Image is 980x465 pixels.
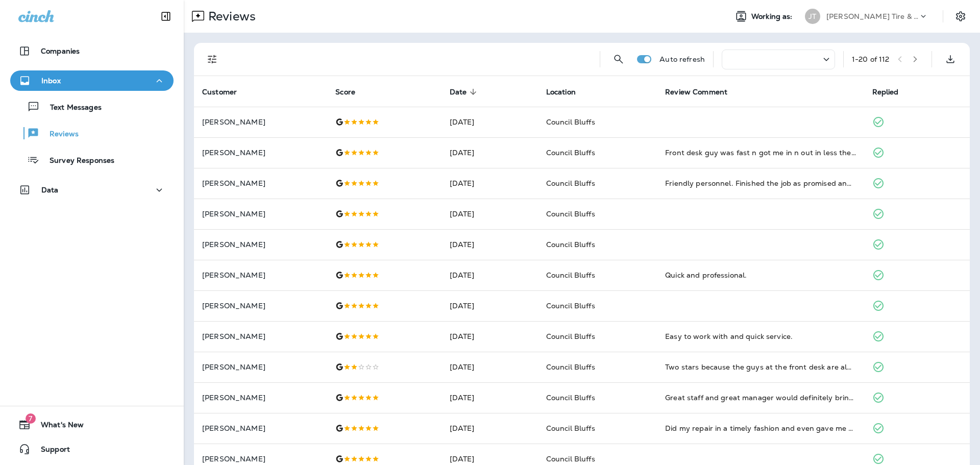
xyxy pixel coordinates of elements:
[442,321,538,352] td: [DATE]
[450,87,480,96] span: Date
[546,240,595,249] span: Council Bluffs
[546,179,595,188] span: Council Bluffs
[546,301,595,310] span: Council Bluffs
[202,424,319,432] p: [PERSON_NAME]
[872,88,899,96] span: Replied
[202,271,319,279] p: [PERSON_NAME]
[10,180,174,200] button: Data
[546,148,595,157] span: Council Bluffs
[335,87,369,96] span: Score
[608,49,629,69] button: Search Reviews
[10,439,174,459] button: Support
[10,149,174,170] button: Survey Responses
[546,393,595,402] span: Council Bluffs
[665,270,855,280] div: Quick and professional.
[41,77,61,85] p: Inbox
[546,117,595,127] span: Council Bluffs
[202,363,319,371] p: [PERSON_NAME]
[442,382,538,413] td: [DATE]
[10,123,174,144] button: Reviews
[442,413,538,444] td: [DATE]
[202,210,319,218] p: [PERSON_NAME]
[852,55,890,63] div: 1 - 20 of 112
[39,130,79,139] p: Reviews
[10,70,174,91] button: Inbox
[665,393,855,403] div: Great staff and great manager would definitely bring my truck here again!
[202,118,319,126] p: [PERSON_NAME]
[665,362,855,372] div: Two stars because the guys at the front desk are always the most professional and nice guys. Howe...
[442,260,538,290] td: [DATE]
[665,423,855,433] div: Did my repair in a timely fashion and even gave me a discount. Which I gracefully appreciate. Tha...
[41,186,59,194] p: Data
[202,394,319,402] p: [PERSON_NAME]
[202,49,223,69] button: Filters
[665,87,741,96] span: Review Comment
[665,88,727,96] span: Review Comment
[202,87,250,96] span: Customer
[10,414,174,435] button: 7What's New
[31,421,84,433] span: What's New
[442,199,538,229] td: [DATE]
[202,332,319,340] p: [PERSON_NAME]
[202,302,319,310] p: [PERSON_NAME]
[546,454,595,463] span: Council Bluffs
[659,55,705,63] p: Auto refresh
[442,168,538,199] td: [DATE]
[442,229,538,260] td: [DATE]
[442,290,538,321] td: [DATE]
[202,455,319,463] p: [PERSON_NAME]
[442,137,538,168] td: [DATE]
[26,413,36,424] span: 7
[546,87,589,96] span: Location
[202,179,319,187] p: [PERSON_NAME]
[39,156,114,166] p: Survey Responses
[751,12,795,21] span: Working as:
[665,148,855,158] div: Front desk guy was fast n got me in n out in less then 35 mins
[951,7,970,26] button: Settings
[442,352,538,382] td: [DATE]
[442,107,538,137] td: [DATE]
[872,87,912,96] span: Replied
[826,12,918,20] p: [PERSON_NAME] Tire & Auto
[546,88,576,96] span: Location
[450,88,467,96] span: Date
[546,362,595,372] span: Council Bluffs
[202,88,237,96] span: Customer
[152,6,180,27] button: Collapse Sidebar
[546,209,595,218] span: Council Bluffs
[202,240,319,249] p: [PERSON_NAME]
[41,47,80,55] p: Companies
[10,96,174,117] button: Text Messages
[40,103,102,113] p: Text Messages
[204,9,256,24] p: Reviews
[202,149,319,157] p: [PERSON_NAME]
[546,332,595,341] span: Council Bluffs
[805,9,820,24] div: JT
[335,88,355,96] span: Score
[546,271,595,280] span: Council Bluffs
[665,331,855,341] div: Easy to work with and quick service.
[665,178,855,188] div: Friendly personnel. Finished the job as promised and on time. Clean waiting area
[940,49,961,69] button: Export as CSV
[546,424,595,433] span: Council Bluffs
[31,445,70,457] span: Support
[10,41,174,61] button: Companies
